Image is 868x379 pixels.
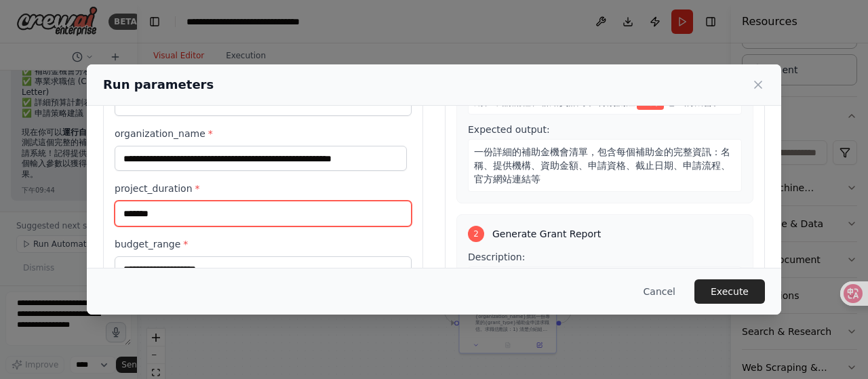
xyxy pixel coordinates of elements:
div: 2 [468,226,484,242]
span: Expected output: [468,124,550,135]
label: budget_range [115,237,412,251]
button: Execute [694,279,765,304]
label: organization_name [115,127,412,140]
span: 一份詳細的補助金機會清單，包含每個補助金的完整資訊：名稱、提供機構、資助金額、申請資格、截止日期、申請流程、官方網站連結等 [474,146,730,184]
label: project_duration [115,182,412,195]
span: Generate Grant Report [492,227,601,241]
h2: Run parameters [103,75,214,94]
span: Description: [468,252,525,262]
button: Cancel [633,279,686,304]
